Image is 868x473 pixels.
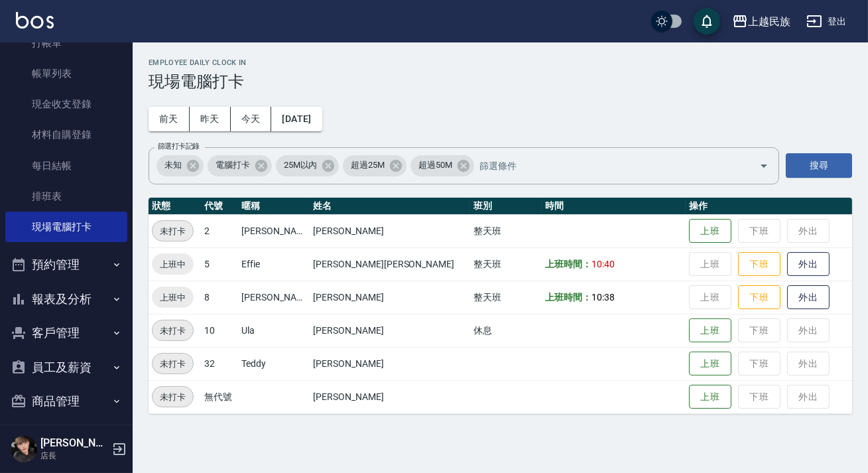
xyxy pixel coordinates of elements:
[208,155,272,176] div: 電腦打卡
[689,318,731,343] button: 上班
[201,247,238,281] td: 5
[238,347,310,380] td: Teddy
[310,198,469,215] th: 姓名
[689,219,731,243] button: 上班
[201,214,238,247] td: 2
[276,159,326,172] span: 25M以內
[545,292,591,303] b: 上班時間：
[153,357,193,371] span: 未打卡
[201,198,238,215] th: 代號
[686,198,852,215] th: 操作
[694,8,720,34] button: save
[40,450,108,462] p: 店長
[343,159,393,172] span: 超過25M
[748,13,790,30] div: 上越民族
[591,292,615,303] span: 10:38
[591,259,615,269] span: 10:40
[5,89,127,119] a: 現金收支登錄
[5,247,127,282] button: 預約管理
[40,437,108,450] h5: [PERSON_NAME]
[5,119,127,150] a: 材料自購登錄
[470,314,542,347] td: 休息
[689,352,731,376] button: 上班
[5,28,127,58] a: 打帳單
[753,155,775,176] button: Open
[476,154,736,177] input: 篩選條件
[149,58,852,67] h2: Employee Daily Clock In
[310,247,469,281] td: [PERSON_NAME][PERSON_NAME]
[470,281,542,314] td: 整天班
[149,72,852,91] h3: 現場電腦打卡
[310,314,469,347] td: [PERSON_NAME]
[156,155,204,176] div: 未知
[542,198,686,215] th: 時間
[787,252,830,277] button: 外出
[238,214,310,247] td: [PERSON_NAME]
[152,291,194,304] span: 上班中
[5,151,127,181] a: 每日結帳
[149,198,201,215] th: 狀態
[545,259,591,269] b: 上班時間：
[470,247,542,281] td: 整天班
[153,390,193,404] span: 未打卡
[738,285,780,310] button: 下班
[310,380,469,413] td: [PERSON_NAME]
[153,224,193,238] span: 未打卡
[276,155,340,176] div: 25M以內
[149,107,190,131] button: 前天
[787,285,830,310] button: 外出
[5,58,127,89] a: 帳單列表
[152,257,194,271] span: 上班中
[786,153,852,178] button: 搜尋
[410,155,474,176] div: 超過50M
[310,214,469,247] td: [PERSON_NAME]
[201,281,238,314] td: 8
[310,347,469,380] td: [PERSON_NAME]
[5,316,127,350] button: 客戶管理
[801,9,852,34] button: 登出
[470,214,542,247] td: 整天班
[5,181,127,212] a: 排班表
[5,350,127,385] button: 員工及薪資
[231,107,272,131] button: 今天
[310,281,469,314] td: [PERSON_NAME]
[201,314,238,347] td: 10
[271,107,322,131] button: [DATE]
[190,107,231,131] button: 昨天
[238,247,310,281] td: Effie
[158,141,200,151] label: 篩選打卡記錄
[470,198,542,215] th: 班別
[689,385,731,409] button: 上班
[238,198,310,215] th: 暱稱
[153,324,193,338] span: 未打卡
[5,282,127,316] button: 報表及分析
[343,155,406,176] div: 超過25M
[208,159,258,172] span: 電腦打卡
[5,212,127,242] a: 現場電腦打卡
[727,8,796,35] button: 上越民族
[201,380,238,413] td: 無代號
[738,252,780,277] button: 下班
[16,12,54,29] img: Logo
[11,436,37,462] img: Person
[5,384,127,419] button: 商品管理
[410,159,460,172] span: 超過50M
[201,347,238,380] td: 32
[238,314,310,347] td: Ula
[156,159,190,172] span: 未知
[238,281,310,314] td: [PERSON_NAME]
